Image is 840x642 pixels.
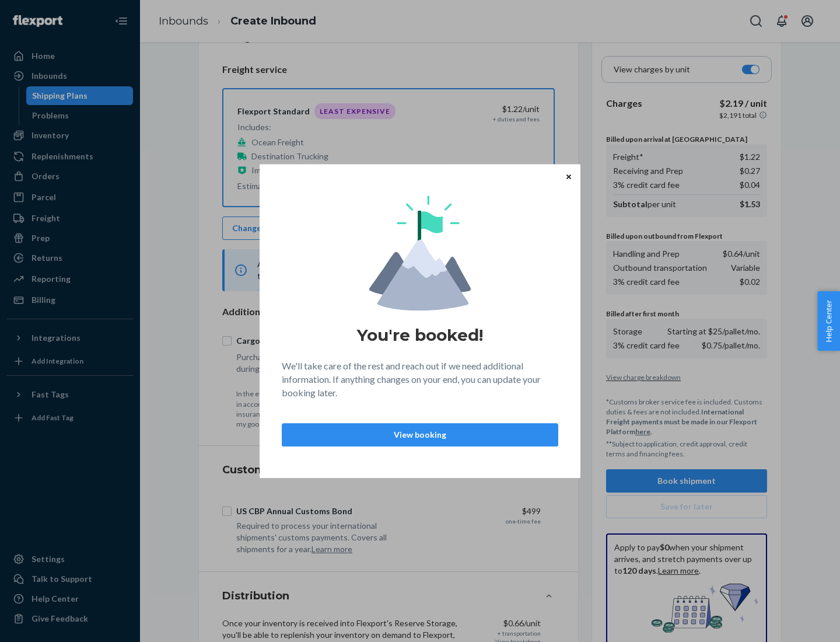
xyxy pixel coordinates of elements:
button: View booking [282,423,558,446]
button: Close [563,170,575,183]
img: svg+xml,%3Csvg%20viewBox%3D%220%200%20174%20197%22%20fill%3D%22none%22%20xmlns%3D%22http%3A%2F%2F... [369,196,471,310]
p: We'll take care of the rest and reach out if we need additional information. If anything changes ... [282,360,558,400]
h1: You're booked! [357,325,483,346]
p: View booking [292,429,548,441]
